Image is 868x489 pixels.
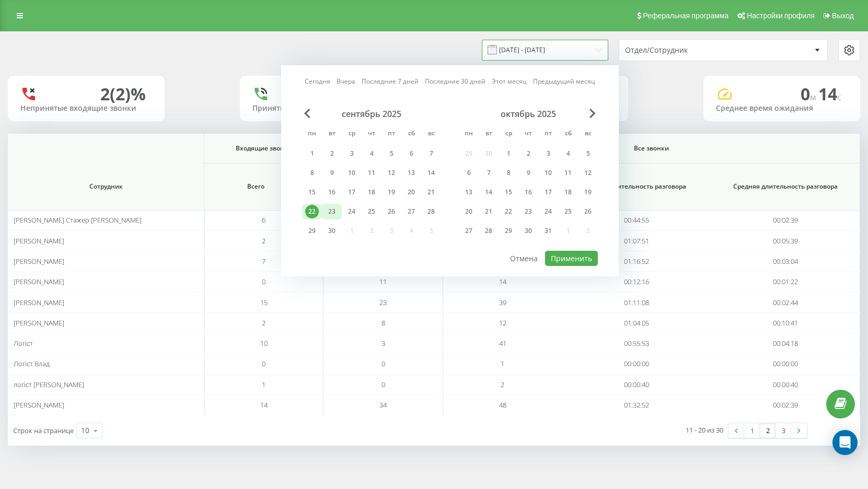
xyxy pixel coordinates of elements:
[424,147,438,160] div: 7
[260,339,268,348] span: 10
[686,425,723,435] div: 11 - 20 из 30
[322,165,342,181] div: вт 9 сент. 2025 г.
[381,204,401,219] div: пт 26 сент. 2025 г.
[832,11,854,20] span: Выход
[14,318,64,328] span: [PERSON_NAME]
[711,210,860,230] td: 00:02:39
[499,400,506,410] span: 48
[345,185,358,199] div: 17
[499,165,518,181] div: ср 8 окт. 2025 г.
[404,185,418,199] div: 20
[342,165,362,181] div: ср 10 сент. 2025 г.
[541,185,555,199] div: 17
[560,126,576,142] abbr: суббота
[578,184,598,200] div: вс 19 окт. 2025 г.
[260,298,268,307] span: 15
[14,400,64,410] span: [PERSON_NAME]
[545,251,598,266] button: Применить
[401,146,421,161] div: сб 6 сент. 2025 г.
[424,185,438,199] div: 21
[215,144,313,153] span: Входящие звонки
[305,147,319,160] div: 1
[561,166,575,180] div: 11
[518,223,538,239] div: чт 30 окт. 2025 г.
[538,146,558,161] div: пт 3 окт. 2025 г.
[324,126,340,142] abbr: вторник
[538,165,558,181] div: пт 10 окт. 2025 г.
[260,400,268,410] span: 14
[562,230,711,251] td: 01:07:51
[499,298,506,307] span: 39
[522,205,535,218] div: 23
[385,166,398,180] div: 12
[580,126,596,142] abbr: воскресенье
[381,165,401,181] div: пт 12 сент. 2025 г.
[325,185,339,199] div: 16
[578,204,598,219] div: вс 26 окт. 2025 г.
[541,166,555,180] div: 10
[538,223,558,239] div: пт 31 окт. 2025 г.
[482,166,495,180] div: 7
[401,165,421,181] div: сб 13 сент. 2025 г.
[760,423,776,438] a: 2
[13,426,74,435] span: Строк на странице
[538,184,558,200] div: пт 17 окт. 2025 г.
[385,147,398,160] div: 5
[14,380,84,389] span: логіст [PERSON_NAME]
[362,146,381,161] div: чт 4 сент. 2025 г.
[100,84,146,104] div: 2 (2)%
[337,76,355,86] a: Вчера
[425,76,485,86] a: Последние 30 дней
[345,147,358,160] div: 3
[381,318,385,328] span: 8
[482,205,495,218] div: 21
[14,298,64,307] span: [PERSON_NAME]
[14,277,64,286] span: [PERSON_NAME]
[342,184,362,200] div: ср 17 сент. 2025 г.
[561,205,575,218] div: 25
[459,165,479,181] div: пн 6 окт. 2025 г.
[459,184,479,200] div: пн 13 окт. 2025 г.
[302,223,322,239] div: пн 29 сент. 2025 г.
[404,147,418,160] div: 6
[479,204,499,219] div: вт 21 окт. 2025 г.
[302,204,322,219] div: пн 22 сент. 2025 г.
[421,204,441,219] div: вс 28 сент. 2025 г.
[468,144,834,153] span: Все звонки
[404,205,418,218] div: 27
[210,182,302,191] span: Всего
[421,184,441,200] div: вс 21 сент. 2025 г.
[14,339,33,348] span: Логіст
[518,184,538,200] div: чт 16 окт. 2025 г.
[578,146,598,161] div: вс 5 окт. 2025 г.
[362,76,419,86] a: Последние 7 дней
[522,147,535,160] div: 2
[492,76,527,86] a: Этот месяц
[562,333,711,354] td: 00:55:53
[482,224,495,238] div: 28
[362,184,381,200] div: чт 18 сент. 2025 г.
[424,166,438,180] div: 14
[522,224,535,238] div: 30
[479,223,499,239] div: вт 28 окт. 2025 г.
[305,166,319,180] div: 8
[305,205,319,218] div: 22
[262,318,265,328] span: 2
[578,165,598,181] div: вс 12 окт. 2025 г.
[502,205,515,218] div: 22
[325,205,339,218] div: 23
[502,224,515,238] div: 29
[499,318,506,328] span: 12
[711,395,860,415] td: 00:02:39
[365,166,378,180] div: 11
[81,425,89,436] div: 10
[558,165,578,181] div: сб 11 окт. 2025 г.
[365,185,378,199] div: 18
[499,277,506,286] span: 14
[302,146,322,161] div: пн 1 сент. 2025 г.
[305,76,330,86] a: Сегодня
[482,185,495,199] div: 14
[711,333,860,354] td: 00:04:18
[322,184,342,200] div: вт 16 сент. 2025 г.
[479,184,499,200] div: вт 14 окт. 2025 г.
